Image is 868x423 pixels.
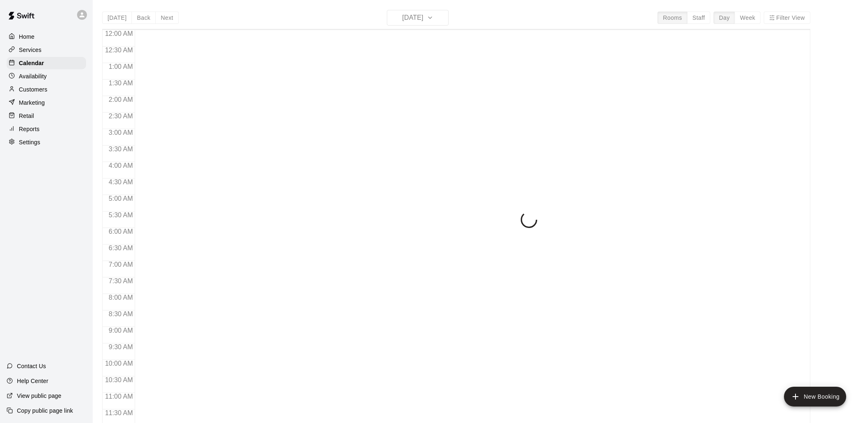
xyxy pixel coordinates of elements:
[19,85,47,94] p: Customers
[103,30,135,37] span: 12:00 AM
[19,72,47,80] p: Availability
[7,123,86,135] a: Reports
[107,113,135,120] span: 2:30 AM
[107,310,135,317] span: 8:30 AM
[7,96,86,109] a: Marketing
[107,80,135,87] span: 1:30 AM
[7,70,86,82] a: Availability
[784,387,846,407] button: add
[103,376,135,383] span: 10:30 AM
[107,129,135,136] span: 3:00 AM
[7,83,86,96] a: Customers
[17,392,61,400] p: View public page
[107,327,135,334] span: 9:00 AM
[107,244,135,251] span: 6:30 AM
[107,179,135,186] span: 4:30 AM
[107,211,135,219] span: 5:30 AM
[107,63,135,70] span: 1:00 AM
[19,46,42,54] p: Services
[19,99,45,107] p: Marketing
[7,110,86,122] a: Retail
[19,59,44,67] p: Calendar
[17,362,46,370] p: Contact Us
[107,277,135,284] span: 7:30 AM
[107,195,135,202] span: 5:00 AM
[19,125,40,133] p: Reports
[7,44,86,56] a: Services
[19,112,34,120] p: Retail
[107,294,135,301] span: 8:00 AM
[107,162,135,169] span: 4:00 AM
[107,146,135,153] span: 3:30 AM
[7,31,86,43] a: Home
[17,407,73,415] p: Copy public page link
[107,96,135,103] span: 2:00 AM
[103,409,135,416] span: 11:30 AM
[103,47,135,54] span: 12:30 AM
[107,261,135,268] span: 7:00 AM
[7,57,86,69] a: Calendar
[19,138,40,146] p: Settings
[107,228,135,235] span: 6:00 AM
[107,343,135,350] span: 9:30 AM
[103,360,135,367] span: 10:00 AM
[19,33,35,41] p: Home
[17,377,48,385] p: Help Center
[103,393,135,400] span: 11:00 AM
[7,136,86,148] a: Settings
